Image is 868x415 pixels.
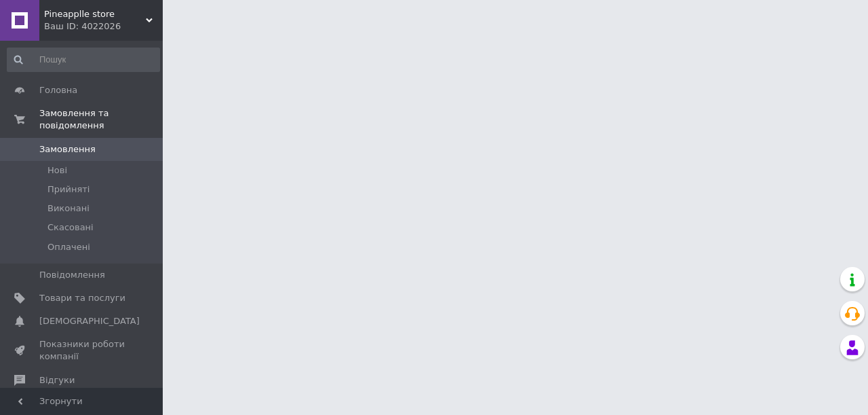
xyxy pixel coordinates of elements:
[47,202,90,215] span: Виконані
[47,183,90,196] span: Прийняті
[47,164,67,177] span: Нові
[39,84,77,96] span: Головна
[44,20,163,33] div: Ваш ID: 4022026
[39,269,105,281] span: Повідомлення
[44,8,146,20] span: Pineapplle store
[39,374,75,386] span: Відгуки
[39,338,125,363] span: Показники роботи компанії
[39,107,163,132] span: Замовлення та повідомлення
[39,143,96,156] span: Замовлення
[7,48,160,72] input: Пошук
[47,241,90,253] span: Оплачені
[39,315,140,327] span: [DEMOGRAPHIC_DATA]
[47,221,94,234] span: Скасовані
[39,292,125,304] span: Товари та послуги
